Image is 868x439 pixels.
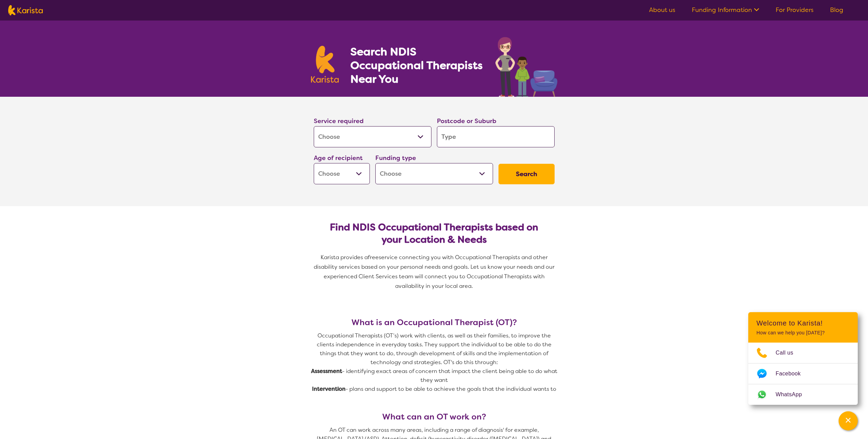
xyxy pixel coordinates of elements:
input: Type [437,126,555,147]
h2: Find NDIS Occupational Therapists based on your Location & Needs [319,221,549,246]
label: Postcode or Suburb [437,117,496,125]
span: free [368,254,379,261]
h2: Welcome to Karista! [756,319,850,327]
button: Search [498,164,555,184]
div: Channel Menu [748,312,858,405]
label: Funding type [375,154,416,162]
ul: Choose channel [748,343,858,405]
span: WhatsApp [776,389,810,400]
span: Karista provides a [321,254,368,261]
strong: Intervention [312,385,346,393]
h3: What can an OT work on? [311,412,557,422]
a: Funding Information [692,6,759,14]
a: Blog [830,6,843,14]
label: Age of recipient [314,154,363,162]
img: Karista logo [311,46,339,83]
a: Web link opens in a new tab. [748,384,858,405]
strong: Assessment [311,368,342,375]
p: How can we help you [DATE]? [756,330,850,336]
span: Call us [776,348,802,358]
p: - plans and support to be able to achieve the goals that the individual wants to [311,385,557,394]
h1: Search NDIS Occupational Therapists Near You [350,45,483,86]
img: Karista logo [8,5,43,15]
p: Occupational Therapists (OT’s) work with clients, as well as their families, to improve the clien... [311,331,557,367]
span: service connecting you with Occupational Therapists and other disability services based on your p... [314,254,556,290]
a: For Providers [776,6,814,14]
button: Channel Menu [839,411,858,430]
p: - identifying exact areas of concern that impact the client being able to do what they want [311,367,557,385]
span: Facebook [776,369,809,379]
a: About us [649,6,675,14]
h3: What is an Occupational Therapist (OT)? [311,318,557,327]
label: Service required [314,117,364,125]
img: occupational-therapy [495,37,557,97]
